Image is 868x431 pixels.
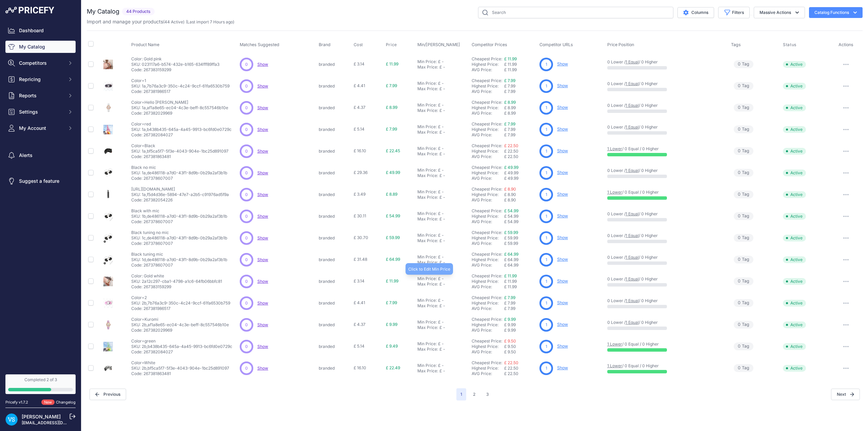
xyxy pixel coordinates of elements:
div: £ [439,86,442,92]
p: 0 Lower / / 0 Higher [607,168,725,173]
a: £ 49.99 [504,165,518,170]
div: - [440,102,444,108]
div: - [440,168,444,173]
p: Black with mic [131,208,227,214]
button: Go to page 3 [482,388,493,400]
div: Highest Price: [472,105,504,111]
a: Show [557,365,568,370]
a: Show [557,257,568,262]
p: Code: 267382029969 [131,111,228,116]
div: - [442,151,445,157]
p: SKU: 1a,b438b435-645a-4a45-9913-bc6fd0e0729c [131,127,232,132]
a: Show [557,192,568,197]
span: £ 29.36 [354,170,368,175]
span: Active [783,104,806,111]
span: 0 [245,61,248,67]
a: £ 7.99 [504,78,515,83]
a: 1 Lower [607,190,622,195]
div: Max Price: [417,130,438,135]
span: 1 [546,192,547,198]
span: 1 [546,148,547,154]
div: - [440,211,444,216]
span: 0 [245,126,248,133]
span: £ 8.99 [504,105,516,110]
a: £ 59.99 [504,230,518,235]
p: branded [319,127,351,132]
p: branded [319,170,351,176]
p: Code: 267382084027 [131,132,232,138]
a: Cheapest Price: [472,165,502,170]
span: £ 7.99 [386,126,397,132]
p: [URL][DOMAIN_NAME] [131,187,229,192]
span: Cost [354,42,363,47]
div: Min Price: [417,189,437,195]
a: My Catalog [5,41,76,53]
span: Status [783,42,796,47]
a: £ 7.99 [504,295,515,300]
span: Competitor URLs [539,42,573,47]
span: £ 7.99 [504,127,515,132]
span: £ 5.14 [354,126,364,132]
a: 1 Equal [626,255,639,260]
a: Show [257,192,268,197]
a: 1 Equal [626,298,639,303]
input: Search [478,7,673,18]
div: - [440,81,444,86]
div: - [440,124,444,130]
a: 1 Equal [626,168,639,173]
div: Min Price: [417,124,437,130]
span: Matches Suggested [240,42,279,47]
span: £ 8.90 [504,192,516,197]
p: Code: 267381986517 [131,89,230,94]
a: Show [257,62,268,67]
a: Cheapest Price: [472,143,502,148]
div: Highest Price: [472,192,504,197]
p: Code: 267381863481 [131,154,229,159]
span: ( ) [163,19,184,24]
span: Tag [734,147,753,155]
a: £ 7.99 [504,121,515,126]
a: Show [557,126,568,132]
span: Tag [734,212,753,220]
span: Show [257,214,268,219]
button: Settings [5,106,76,118]
span: 0 [245,83,248,89]
a: Cheapest Price: [472,56,502,61]
button: Massive Actions [754,7,805,18]
a: £ 8.90 [504,187,516,192]
span: Show [257,235,268,240]
div: Completed 2 of 3 [8,377,73,383]
span: Active [783,148,806,155]
span: Competitor Prices [472,42,507,47]
div: Max Price: [417,108,438,113]
div: Min Price: [417,81,437,86]
div: £ [439,151,442,157]
a: Completed 2 of 3 [5,374,76,394]
span: Show [257,366,268,371]
p: 0 Lower / / 0 Higher [607,103,725,108]
p: Code: 267378607007 [131,176,227,181]
p: SKU: 1a,7b76a3c9-350c-4c24-9ccf-61fa6530b759 [131,83,230,89]
a: 1 Lower [607,363,622,368]
p: SKU: 1a,de486118-a7d0-43f1-8d9b-0b29a2af3b1b [131,170,227,176]
span: £ 7.99 [386,83,397,88]
a: Cheapest Price: [472,121,502,126]
a: £ 11.99 [504,273,517,278]
button: Price [386,42,398,47]
p: Color=Black [131,143,229,149]
span: Product Name [131,42,159,47]
span: 1 [546,126,547,133]
span: £ 49.99 [386,170,400,175]
span: 0 [738,61,741,67]
span: Settings [19,109,63,115]
a: Cheapest Price: [472,208,502,213]
a: Show [257,83,268,89]
div: - [442,173,445,178]
div: Highest Price: [472,83,504,89]
span: 44 Products [122,8,155,16]
a: Show [257,105,268,110]
span: 1 [546,170,547,176]
button: Catalog Functions [809,7,863,18]
div: £ [438,189,440,195]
